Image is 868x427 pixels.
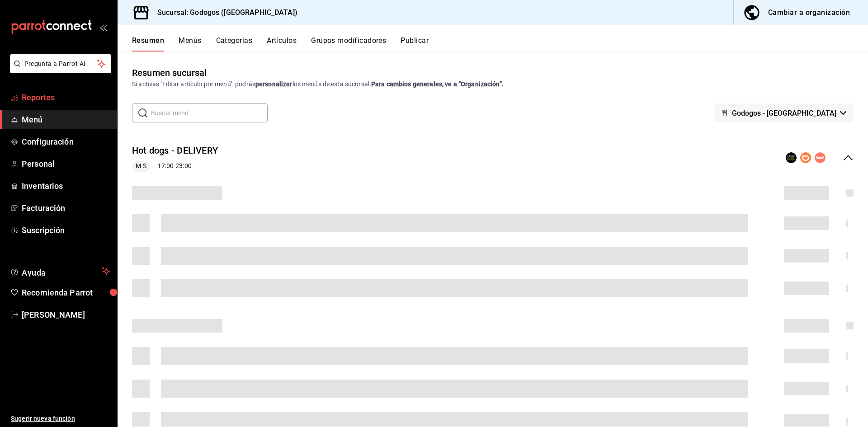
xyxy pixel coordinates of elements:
span: Ayuda [22,266,98,277]
span: Pregunta a Parrot AI [24,59,97,69]
span: Personal [22,158,110,170]
a: Pregunta a Parrot AI [6,66,111,75]
span: [PERSON_NAME] [22,309,110,321]
button: Godogos - [GEOGRAPHIC_DATA] [714,103,854,122]
strong: personalizar [255,80,292,88]
input: Buscar menú [151,104,268,122]
button: Menús [179,36,201,52]
span: Reportes [22,91,110,103]
div: 17:00 - 23:00 [132,161,218,172]
button: Hot dogs - DELIVERY [132,144,218,157]
span: Suscripción [22,224,110,236]
button: Pregunta a Parrot AI [10,54,111,73]
button: Categorías [216,36,253,52]
button: Resumen [132,36,164,52]
div: Cambiar a organización [768,6,850,19]
button: open_drawer_menu [99,23,107,31]
button: Artículos [267,36,297,52]
div: Resumen sucursal [132,66,207,80]
span: Menú [22,113,110,126]
span: Sugerir nueva función [11,414,110,423]
div: Si activas ‘Editar artículo por menú’, podrás los menús de esta sucursal. [132,80,854,89]
span: M-S [132,161,150,171]
span: Godogos - [GEOGRAPHIC_DATA] [732,109,836,117]
span: Inventarios [22,180,110,192]
div: collapse-menu-row [118,137,868,179]
button: Publicar [401,36,429,52]
div: navigation tabs [132,36,868,52]
span: Facturación [22,202,110,214]
span: Configuración [22,136,110,148]
h3: Sucursal: Godogos ([GEOGRAPHIC_DATA]) [150,7,297,18]
strong: Para cambios generales, ve a “Organización”. [371,80,504,88]
span: Recomienda Parrot [22,286,110,299]
button: Grupos modificadores [311,36,386,52]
